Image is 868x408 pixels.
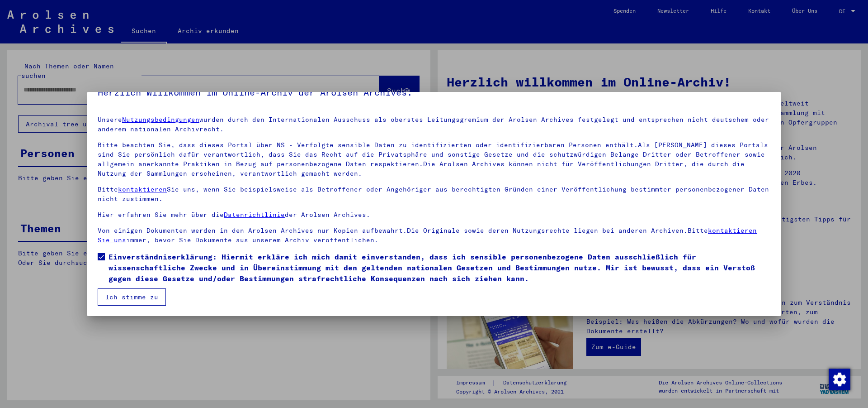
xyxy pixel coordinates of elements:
[98,140,770,178] p: Bitte beachten Sie, dass dieses Portal über NS - Verfolgte sensible Daten zu identifizierten oder...
[122,115,199,124] a: Nutzungsbedingungen
[98,288,166,306] button: Ich stimme zu
[98,210,770,220] p: Hier erfahren Sie mehr über die der Arolsen Archives.
[224,211,285,219] a: Datenrichtlinie
[98,185,770,204] p: Bitte Sie uns, wenn Sie beispielsweise als Betroffener oder Angehöriger aus berechtigten Gründen ...
[98,115,770,134] p: Unsere wurden durch den Internationalen Ausschuss als oberstes Leitungsgremium der Arolsen Archiv...
[98,226,757,244] a: kontaktieren Sie uns
[108,251,770,284] span: Einverständniserklärung: Hiermit erkläre ich mich damit einverstanden, dass ich sensible personen...
[118,185,167,193] a: kontaktieren
[829,369,850,390] img: Zustimmung ändern
[98,226,770,245] p: Von einigen Dokumenten werden in den Arolsen Archives nur Kopien aufbewahrt.Die Originale sowie d...
[98,85,770,100] h5: Herzlich Willkommen im Online-Archiv der Arolsen Archives.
